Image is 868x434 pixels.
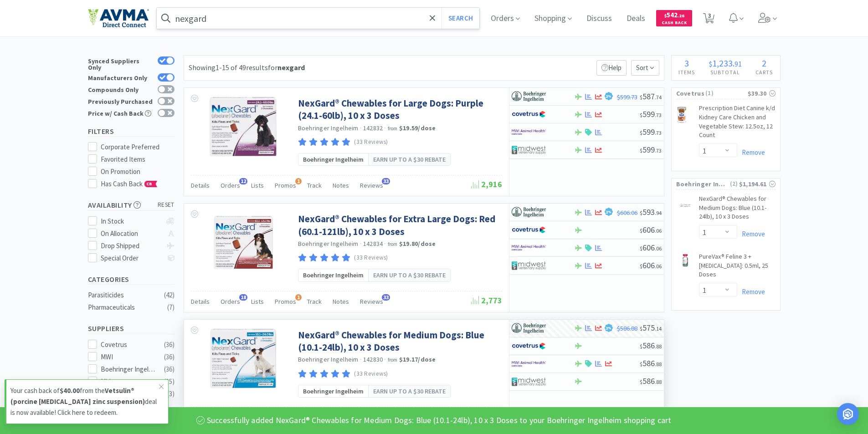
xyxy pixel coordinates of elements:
div: ( 42 ) [164,290,175,301]
button: Search [442,8,479,29]
div: Corporate Preferred [101,142,175,153]
img: 77fca1acd8b6420a9015268ca798ef17_1.png [512,223,546,237]
span: Boehringer Ingelheim [303,386,364,396]
span: . 06 [655,227,662,234]
span: $ [640,378,642,385]
span: reset [158,200,175,210]
span: . 88 [655,378,662,385]
span: Promos [275,181,296,189]
span: 606 [640,225,662,235]
h5: Filters [88,126,175,137]
span: ( 2 ) [729,179,739,189]
span: 599 [640,144,662,155]
img: f6b2451649754179b5b4e0c70c3f7cb0_2.png [512,357,546,371]
a: PureVax® Feline 3 + [MEDICAL_DATA]: 0.5ml, 25 Doses [699,252,776,283]
img: c0c568e84bb44fe2bb23163ad8f760c5_204419.jpeg [210,329,277,388]
span: Earn up to a $30 rebate [373,154,446,164]
div: MWI [101,352,157,363]
span: % [608,209,611,214]
div: ( 36 ) [164,352,175,363]
img: 4dd14cff54a648ac9e977f0c5da9bc2e_5.png [512,375,546,388]
a: NexGard® Chewables for Medium Dogs: Blue (10.1-24lb), 10 x 3 Doses [699,194,776,225]
span: 142834 [363,240,383,248]
img: 442998bdc7c74bd48bb102977504bf76_487010.jpeg [676,196,694,214]
span: $ [640,94,642,101]
span: . 74 [655,94,662,101]
span: 586 [640,358,662,368]
div: Favorited Items [101,154,175,165]
span: $ [640,227,642,234]
span: Boehringer Ingelheim [303,270,364,280]
span: % [608,94,611,98]
span: . 14 [655,325,662,332]
img: 77fca1acd8b6420a9015268ca798ef17_1.png [512,339,546,353]
p: (33 Reviews) [354,253,388,263]
img: 1d4188506ed54c2e9925f7fb1b7dd9ae_38588.png [676,106,688,124]
span: $ [664,13,667,19]
span: . 88 [655,343,662,350]
span: 18 [239,294,247,301]
span: 2 [762,57,766,69]
span: 142830 [363,355,383,363]
span: 3 [684,57,689,69]
strong: $19.17 / dose [399,355,436,363]
strong: $40.00 [60,386,80,395]
img: f6b2451649754179b5b4e0c70c3f7cb0_2.png [512,241,546,255]
p: Help [596,60,627,76]
span: $ [640,209,642,216]
span: Lists [251,181,264,189]
div: $1,194.61 [739,179,776,189]
a: Prescription Diet Canine k/d Kidney Care Chicken and Vegetable Stew: 12.5oz, 12 Count [699,104,776,143]
div: Parasiticides [88,290,162,301]
span: from [388,125,398,132]
span: Orders [221,297,240,306]
span: . 88 [655,361,662,368]
span: 33 [382,178,390,184]
img: 77fca1acd8b6420a9015268ca798ef17_1.png [512,107,546,121]
span: 2 [606,210,611,214]
span: from [388,357,398,363]
img: f6b2451649754179b5b4e0c70c3f7cb0_2.png [512,125,546,139]
span: 2 [606,94,611,99]
span: Boehringer Ingelheim [303,154,364,164]
span: $599.73 [617,93,637,101]
a: NexGard® Chewables for Medium Dogs: Blue (10.1-24lb), 10 x 3 Doses [298,329,500,354]
a: NexGard® Chewables for Large Dogs: Purple (24.1-60lb), 10 x 3 Doses [298,97,500,122]
img: 4dd14cff54a648ac9e977f0c5da9bc2e_5.png [512,259,546,272]
span: Cash Back [662,20,687,26]
div: Drop Shipped [101,240,161,251]
div: On Allocation [101,228,161,239]
span: Boehringer Ingelheim [676,179,729,189]
strong: $19.59 / dose [399,124,436,132]
span: Lists [251,297,264,306]
span: $ [640,147,642,154]
a: $542.26Cash Back [656,6,692,31]
h5: Suppliers [88,323,175,334]
strong: nexgard [277,63,305,72]
div: $39.30 [748,88,776,98]
div: Boehringer Ingelheim [101,364,157,375]
a: Boehringer IngelheimEarn up to a $30 rebate [298,385,451,398]
span: $606.06 [617,209,637,217]
span: Reviews [360,181,383,189]
div: On Promotion [101,166,175,177]
img: 730db3968b864e76bcafd0174db25112_22.png [512,322,546,335]
strong: $19.80 / dose [399,240,436,248]
a: Boehringer Ingelheim [298,124,359,132]
span: Covetrus [676,88,704,98]
span: 542 [664,10,684,19]
p: (33 Reviews) [354,138,388,147]
span: . 94 [655,209,662,216]
div: Synced Suppliers Only [88,56,153,71]
img: e4e33dab9f054f5782a47901c742baa9_102.png [88,9,149,28]
span: 606 [640,242,662,253]
span: Promos [275,297,296,306]
span: 2 [606,326,611,331]
span: . 73 [655,112,662,118]
a: Deals [623,15,649,23]
span: Track [307,181,322,189]
p: Your cash back of from the deal is now available! Click here to redeem. [10,385,159,418]
img: e9efae5cf16648cca03be5e6661f816b_319981.jpeg [210,97,276,156]
span: Earn up to a $30 rebate [373,270,446,280]
span: . 26 [678,13,684,19]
